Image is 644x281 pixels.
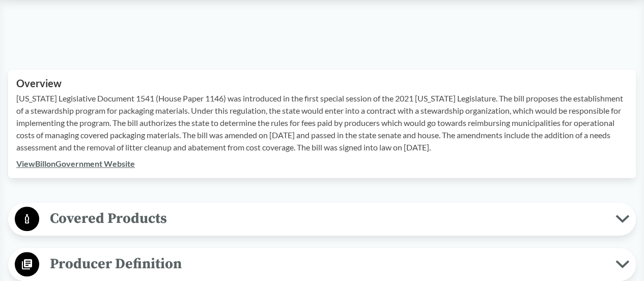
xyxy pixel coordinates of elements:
[39,252,615,275] span: Producer Definition
[16,92,628,154] p: [US_STATE] Legislative Document 1541 (House Paper 1146) was introduced in the first special sessi...
[12,206,632,232] button: Covered Products
[16,78,628,89] h2: Overview
[16,159,135,168] a: ViewBillonGovernment Website
[39,207,615,230] span: Covered Products
[12,251,632,277] button: Producer Definition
